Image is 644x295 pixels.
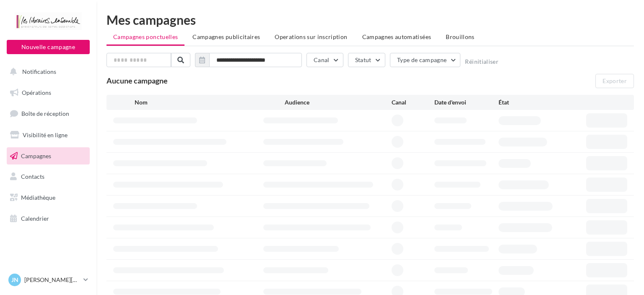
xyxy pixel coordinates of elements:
[192,33,260,40] span: Campagnes publicitaires
[275,33,347,40] span: Operations sur inscription
[5,63,88,81] button: Notifications
[5,168,91,185] a: Contacts
[21,173,44,180] span: Contacts
[5,126,91,144] a: Visibilité en ligne
[23,131,68,138] span: Visibilité en ligne
[21,215,49,222] span: Calendrier
[106,76,168,85] span: Aucune campagne
[11,276,18,284] span: JN
[21,194,55,201] span: Médiathèque
[465,58,499,65] button: Réinitialiser
[285,98,392,107] div: Audience
[22,89,51,96] span: Opérations
[348,53,385,67] button: Statut
[5,84,91,102] a: Opérations
[5,147,91,165] a: Campagnes
[446,33,475,40] span: Brouillons
[21,110,69,117] span: Boîte de réception
[306,53,343,67] button: Canal
[22,68,56,75] span: Notifications
[499,98,563,107] div: État
[135,98,285,107] div: Nom
[392,98,434,107] div: Canal
[5,189,91,206] a: Médiathèque
[5,210,91,227] a: Calendrier
[106,13,634,26] div: Mes campagnes
[5,104,91,123] a: Boîte de réception
[595,74,634,88] button: Exporter
[7,272,90,288] a: JN [PERSON_NAME][DATE]
[434,98,499,107] div: Date d'envoi
[21,152,51,159] span: Campagnes
[24,276,80,284] p: [PERSON_NAME][DATE]
[362,33,431,40] span: Campagnes automatisées
[390,53,461,67] button: Type de campagne
[7,40,90,54] button: Nouvelle campagne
